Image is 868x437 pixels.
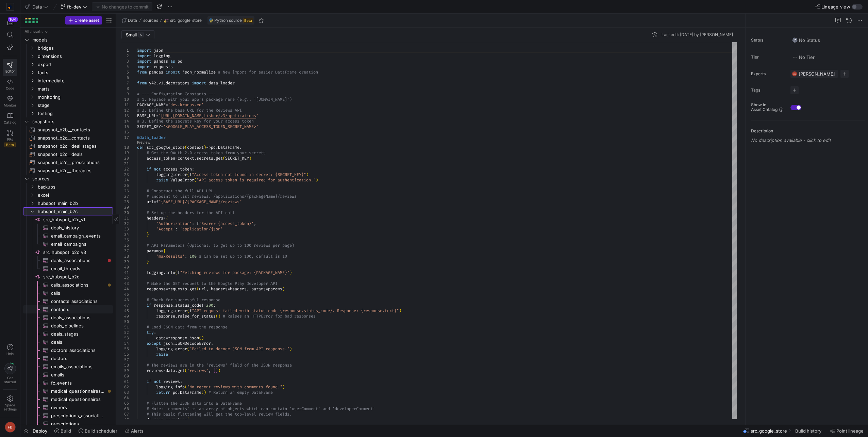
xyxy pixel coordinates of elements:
span: -> [206,145,211,150]
span: : [192,221,194,226]
span: f [156,199,158,205]
span: import [137,48,151,53]
span: = [166,102,168,108]
span: f [189,172,192,177]
span: snapshot_b2b__contacts​​​​​​​ [38,126,105,134]
a: calls_associations​​​​​​​​​ [23,281,113,289]
span: import [137,59,151,64]
span: ( [185,145,187,150]
span: email_campaign_events​​​​​​​​​ [51,232,105,240]
span: snapshot_b2c__deals​​​​​​​ [38,150,105,158]
div: Press SPACE to select this row. [23,117,113,126]
div: Last edit: [DATE] by [PERSON_NAME] [662,32,733,37]
span: = [161,124,163,129]
span: ) [249,156,251,161]
span: pd [211,145,216,150]
span: [DOMAIN_NAME]') [256,97,292,102]
span: = [156,113,158,118]
span: Name}/reviews [266,194,297,199]
a: contacts_associations​​​​​​​​​ [23,297,113,305]
span: [PERSON_NAME] [799,71,835,77]
div: 164 [8,17,18,22]
a: PRsBeta [3,127,17,150]
div: Press SPACE to select this row. [23,109,113,117]
span: prescriptions_associations​​​​​​​​​ [51,412,105,420]
span: backups [38,183,112,191]
span: : [239,145,242,150]
a: email_campaign_events​​​​​​​​​ [23,232,113,240]
div: 12 [121,108,129,113]
div: 3 [121,59,129,64]
span: DataFrame [218,145,239,150]
span: src_google_store [147,145,185,150]
span: calls_associations​​​​​​​​​ [51,281,105,289]
span: lisher/v3/applications [204,113,256,118]
span: 'dev.kranus.ed' [168,102,204,108]
div: 11 [121,102,129,108]
img: No status [792,37,798,43]
span: medical_questionnaires_associations​​​​​​​​​ [51,387,105,395]
a: Preview [137,141,150,144]
button: Build history [792,425,826,437]
div: FB [792,71,797,77]
span: # Get the OAuth 2.0 access token from your secrets [147,150,266,156]
span: import [166,69,180,75]
span: Status [751,38,785,43]
div: Press SPACE to select this row. [23,215,113,224]
span: emails_associations​​​​​​​​​ [51,363,105,371]
span: Data [128,18,137,23]
span: , [254,221,256,226]
div: 31 [121,215,129,221]
div: Press SPACE to select this row. [23,150,113,158]
div: Press SPACE to select this row. [23,101,113,109]
div: 20 [121,156,129,161]
img: undefined [209,18,213,22]
a: emails_associations​​​​​​​​​ [23,362,113,371]
div: 14 [121,118,129,124]
span: ) [204,145,206,150]
span: bridges [38,44,112,52]
span: def [137,145,144,150]
a: snapshot_b2b__contacts​​​​​​​ [23,126,113,134]
span: deals_history​​​​​​​​​ [51,224,105,232]
span: No Status [792,37,820,43]
span: Python source [214,18,242,23]
span: contacts_associations​​​​​​​​​ [51,297,105,305]
span: "{BASE_URL}/{PACKAGE_NAME}/reviews" [158,199,242,205]
span: fc_events​​​​​​​​​ [51,379,105,387]
span: headers [147,215,163,221]
span: calls​​​​​​​​​ [51,289,105,297]
span: Lineage view [821,4,850,10]
span: Build [61,428,71,434]
span: dimensions [38,52,112,60]
span: Build scheduler [85,428,117,434]
button: Data [120,16,139,25]
div: Press SPACE to select this row. [23,199,113,207]
p: No description available - click to edit [751,137,865,143]
a: src_hubspot_b2c​​​​​​​​ [23,273,113,281]
span: y42 [149,80,156,86]
span: get [216,156,223,161]
span: hubspot_main_b2b [38,199,112,207]
div: 13 [121,113,129,118]
button: Alerts [122,425,147,437]
span: Build history [795,428,821,434]
button: Create asset [65,16,102,25]
a: https://storage.googleapis.com/y42-prod-data-exchange/images/RPxujLVyfKs3dYbCaMXym8FJVsr3YB0cxJXX... [3,1,17,13]
div: 22 [121,166,129,172]
a: emails​​​​​​​​​ [23,371,113,379]
span: sources [32,175,112,183]
div: 19 [121,150,129,156]
div: 8 [121,86,129,91]
span: data_loader [208,80,235,86]
span: pandas [154,59,168,64]
a: src_hubspot_b2c_v3​​​​​​​​ [23,248,113,256]
span: context [187,145,204,150]
span: @data_loader [137,135,166,140]
div: 32 [121,221,129,226]
div: Press SPACE to select this row. [23,158,113,166]
button: Build [51,425,74,437]
a: snapshot_b2c__contacts​​​​​​​ [23,134,113,142]
div: 27 [121,194,129,199]
div: 7 [121,80,129,86]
